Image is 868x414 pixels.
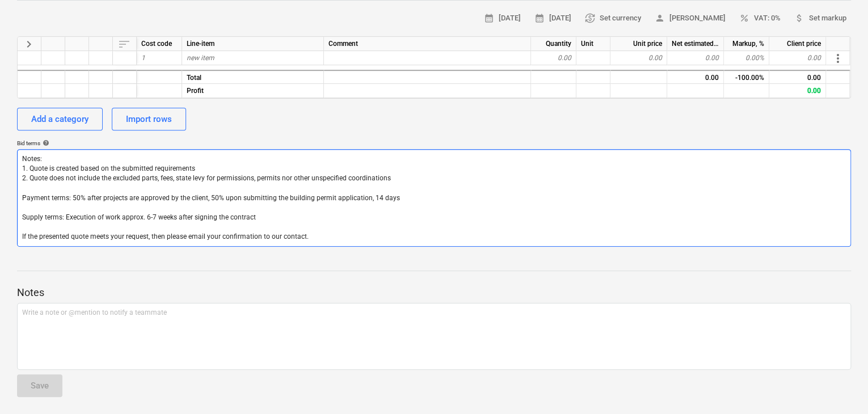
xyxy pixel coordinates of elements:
button: Import rows [112,108,186,130]
div: Profit [182,84,324,98]
span: [DATE] [534,12,571,25]
div: Bid terms [17,140,851,147]
div: 0.00 [531,51,576,65]
button: [DATE] [479,10,525,27]
div: 0.00 [667,51,724,65]
div: 0.00 [769,51,826,65]
div: Line-item [182,37,324,51]
div: Markup, % [724,37,769,51]
div: Import rows [126,112,172,126]
span: help [40,140,49,146]
div: Quantity [531,37,576,51]
div: 0.00 [667,70,724,84]
div: Net estimated cost [667,37,724,51]
span: Set currency [585,12,641,25]
div: 0.00 [769,84,826,98]
button: [PERSON_NAME] [650,10,730,27]
div: 0.00 [610,51,667,65]
textarea: Notes: 1. Quote is created based on the submitted requirements 2. Quote does not include the excl... [17,149,851,247]
button: [DATE] [530,10,576,27]
p: Notes [17,286,851,299]
span: 1 [141,54,145,62]
button: Set currency [580,10,646,27]
button: Add a category [17,108,103,130]
div: 0.00 [769,70,826,84]
span: person [655,13,665,23]
span: attach_money [794,13,804,23]
div: Total [182,70,324,84]
span: VAT: 0% [739,12,781,25]
span: currency_exchange [585,13,595,23]
div: Client price [769,37,826,51]
span: new item [187,54,214,62]
button: VAT: 0% [735,10,785,27]
div: Unit [576,37,610,51]
span: Expand all categories [22,37,36,51]
div: Cost code [137,37,182,51]
iframe: Chat Widget [811,360,868,414]
span: More actions [831,52,845,65]
span: calendar_month [534,13,545,23]
span: [PERSON_NAME] [655,12,726,25]
div: 0.00% [724,51,769,65]
button: Set markup [790,10,851,27]
div: Add a category [31,112,89,126]
div: Unit price [610,37,667,51]
span: calendar_month [484,13,494,23]
span: [DATE] [484,12,521,25]
div: -100.00% [724,70,769,84]
span: Set markup [794,12,846,25]
span: percent [739,13,749,23]
div: Comment [324,37,531,51]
